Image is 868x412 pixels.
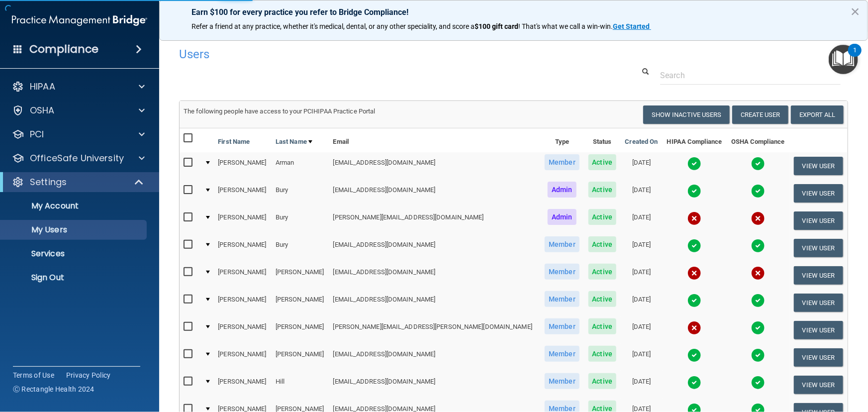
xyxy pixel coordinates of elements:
[329,316,541,344] td: [PERSON_NAME][EMAIL_ADDRESS][PERSON_NAME][DOMAIN_NAME]
[192,22,475,30] span: Refer a friend at any practice, whether it's medical, dental, or any other speciality, and score a
[727,128,789,152] th: OSHA Compliance
[663,128,727,152] th: HIPAA Compliance
[545,291,579,307] span: Member
[518,22,613,30] span: ! That's what we call a win-win.
[329,234,541,262] td: [EMAIL_ADDRESS][DOMAIN_NAME]
[12,152,145,164] a: OfficeSafe University
[751,211,765,225] img: cross.ca9f0e7f.svg
[794,157,843,175] button: View User
[548,209,577,225] span: Admin
[588,154,617,170] span: Active
[621,234,663,262] td: [DATE]
[545,154,579,170] span: Member
[6,225,142,235] p: My Users
[214,234,272,262] td: [PERSON_NAME]
[732,105,788,124] button: Create User
[179,48,563,61] h4: Users
[545,346,579,362] span: Member
[30,128,44,140] p: PCI
[329,262,541,289] td: [EMAIL_ADDRESS][DOMAIN_NAME]
[687,184,701,198] img: tick.e7d51cea.svg
[184,107,376,115] span: The following people have access to your PCIHIPAA Practice Portal
[30,104,55,116] p: OSHA
[272,371,329,399] td: Hill
[30,81,55,93] p: HIPAA
[192,7,836,17] p: Earn $100 for every practice you refer to Bridge Compliance!
[214,344,272,371] td: [PERSON_NAME]
[829,45,858,74] button: Open Resource Center, 1 new notification
[329,289,541,316] td: [EMAIL_ADDRESS][DOMAIN_NAME]
[12,128,145,140] a: PCI
[214,371,272,399] td: [PERSON_NAME]
[643,105,730,124] button: Show Inactive Users
[584,128,621,152] th: Status
[12,81,145,93] a: HIPAA
[621,289,663,316] td: [DATE]
[621,180,663,207] td: [DATE]
[588,182,617,198] span: Active
[621,207,663,234] td: [DATE]
[660,66,841,85] input: Search
[751,348,765,362] img: tick.e7d51cea.svg
[329,152,541,180] td: [EMAIL_ADDRESS][DOMAIN_NAME]
[794,211,843,230] button: View User
[276,136,312,148] a: Last Name
[540,128,583,152] th: Type
[687,157,701,171] img: tick.e7d51cea.svg
[751,376,765,390] img: tick.e7d51cea.svg
[794,184,843,203] button: View User
[613,22,650,30] strong: Get Started
[329,207,541,234] td: [PERSON_NAME][EMAIL_ADDRESS][DOMAIN_NAME]
[588,346,617,362] span: Active
[329,371,541,399] td: [EMAIL_ADDRESS][DOMAIN_NAME]
[6,273,142,283] p: Sign Out
[751,294,765,308] img: tick.e7d51cea.svg
[588,373,617,389] span: Active
[13,370,54,380] a: Terms of Use
[794,376,843,394] button: View User
[853,50,857,63] div: 1
[12,104,145,116] a: OSHA
[272,344,329,371] td: [PERSON_NAME]
[588,318,617,334] span: Active
[30,152,124,164] p: OfficeSafe University
[588,264,617,280] span: Active
[613,22,651,30] a: Get Started
[214,289,272,316] td: [PERSON_NAME]
[272,180,329,207] td: Bury
[851,3,860,19] button: Close
[66,370,111,380] a: Privacy Policy
[794,294,843,312] button: View User
[794,348,843,367] button: View User
[751,184,765,198] img: tick.e7d51cea.svg
[794,266,843,285] button: View User
[30,176,67,188] p: Settings
[272,234,329,262] td: Bury
[751,321,765,335] img: tick.e7d51cea.svg
[329,344,541,371] td: [EMAIL_ADDRESS][DOMAIN_NAME]
[329,180,541,207] td: [EMAIL_ADDRESS][DOMAIN_NAME]
[13,384,95,394] span: Ⓒ Rectangle Health 2024
[545,373,579,389] span: Member
[272,207,329,234] td: Bury
[214,152,272,180] td: [PERSON_NAME]
[214,262,272,289] td: [PERSON_NAME]
[588,236,617,252] span: Active
[794,321,843,339] button: View User
[751,157,765,171] img: tick.e7d51cea.svg
[29,42,98,56] h4: Compliance
[791,105,844,124] a: Export All
[272,262,329,289] td: [PERSON_NAME]
[545,318,579,334] span: Member
[687,348,701,362] img: tick.e7d51cea.svg
[588,209,617,225] span: Active
[794,239,843,257] button: View User
[687,266,701,280] img: cross.ca9f0e7f.svg
[687,376,701,390] img: tick.e7d51cea.svg
[214,207,272,234] td: [PERSON_NAME]
[12,176,144,188] a: Settings
[687,211,701,225] img: cross.ca9f0e7f.svg
[6,249,142,259] p: Services
[625,136,658,148] a: Created On
[218,136,250,148] a: First Name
